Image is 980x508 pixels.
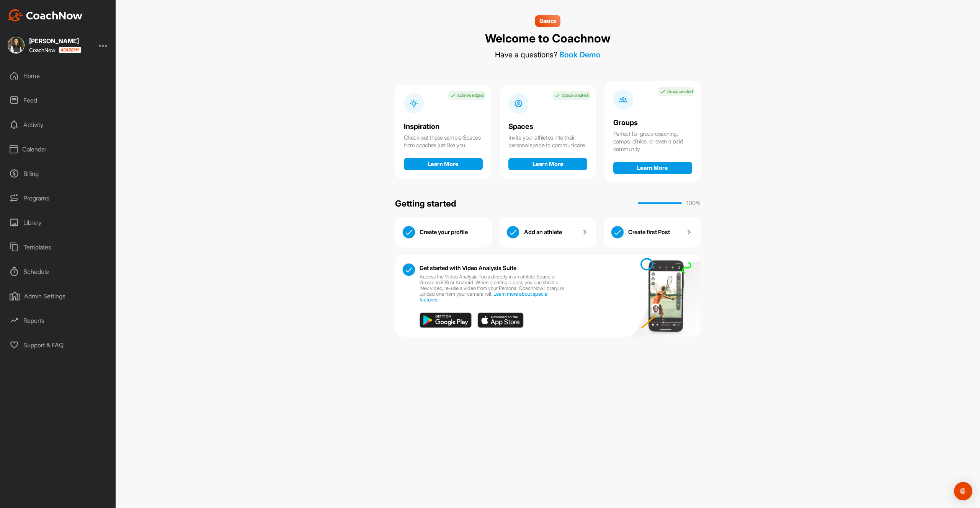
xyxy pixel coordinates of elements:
[450,92,456,98] img: check
[613,119,692,127] div: Groups
[420,265,516,271] p: Get started with Video Analysis Suite
[507,226,519,238] img: check
[4,311,112,330] div: Reports
[4,66,112,85] div: Home
[625,251,701,340] img: mobile-app-design.7dd1a2cf8cf7ef6903d5e1b4fd0f0f15.svg
[508,134,587,149] div: Invite your athletes into their personal space to communicate
[660,88,666,94] img: check
[457,93,484,98] p: Acknowledged!
[613,130,692,153] div: Perfect for group coaching, camps, clinics, or even a paid community
[4,189,112,208] div: Programs
[508,123,587,131] div: Spaces
[4,335,112,355] div: Support & FAQ
[580,228,589,237] img: arrow
[4,238,112,257] div: Templates
[485,31,611,46] div: Welcome to Coachnow
[4,140,112,159] div: Calendar
[562,93,588,98] p: Space created!
[410,99,418,108] img: info
[514,99,523,108] img: info
[477,313,524,328] img: app_store
[4,115,112,134] div: Activity
[4,91,112,110] div: Feed
[535,15,560,27] div: Basics
[628,228,670,236] p: Create first Post
[4,213,112,232] div: Library
[611,226,624,238] img: check
[554,92,560,98] img: check
[667,89,693,94] p: Group created!
[8,9,83,21] img: CoachNow
[524,226,589,239] a: Add an athlete
[508,158,587,170] button: Learn More
[524,228,562,236] p: Add an athlete
[420,291,549,303] a: Learn more about special features
[613,162,692,174] button: Learn More
[404,123,483,131] div: Inspiration
[954,482,972,500] div: Open Intercom Messenger
[4,287,112,306] div: Admin Settings
[420,313,472,328] img: play_store
[404,158,483,170] button: Learn More
[59,47,81,53] img: CoachNow acadmey
[403,226,415,238] img: check
[395,197,456,210] div: Getting started
[29,47,81,53] div: CoachNow
[420,274,566,303] p: Access the Video Analysis Tools directly in an athlete Space or Group on iOS or Android. When cre...
[495,50,601,59] div: Have a questions?
[8,37,24,54] img: square_318c742b3522fe015918cc0bd9a1d0e8.jpg
[686,199,701,208] p: 100 %
[4,164,112,183] div: Billing
[684,228,693,237] img: arrow
[29,38,81,44] div: [PERSON_NAME]
[403,264,415,276] img: check
[559,50,601,59] a: Book Demo
[404,134,483,149] div: Check out these sample Spaces from coaches just like you.
[628,226,693,239] a: Create first Post
[420,226,485,239] div: Create your profile
[4,262,112,281] div: Schedule
[619,95,628,104] img: info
